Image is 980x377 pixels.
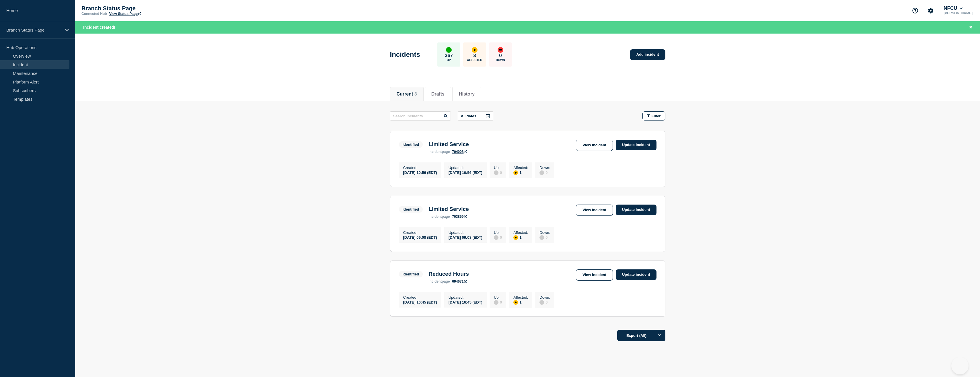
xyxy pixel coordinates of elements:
div: disabled [494,235,498,240]
div: 0 [494,235,502,240]
p: 3 [473,53,476,59]
div: [DATE] 10:56 (EDT) [403,170,437,175]
div: disabled [539,170,544,175]
button: NFCU [942,5,964,11]
span: Identified [399,271,423,277]
a: 703859 [452,215,467,219]
div: affected [472,47,478,53]
div: affected [513,235,518,240]
button: Support [909,5,921,17]
span: incident [428,150,442,154]
p: Updated : [449,295,482,300]
div: [DATE] 16:45 (EDT) [403,300,437,304]
a: 704008 [452,150,467,154]
div: disabled [494,300,498,305]
span: Filter [652,114,661,118]
div: disabled [539,235,544,240]
button: Options [654,330,665,341]
iframe: Help Scout Beacon - Open [951,357,969,374]
p: Up : [494,230,502,235]
a: View incident [576,140,613,151]
p: Updated : [449,166,482,170]
div: 0 [494,300,502,305]
p: Up : [494,166,502,170]
div: down [498,47,503,53]
p: page [428,215,450,219]
p: Up [447,59,451,62]
div: 0 [494,170,502,175]
button: Export (All) [617,330,665,341]
p: [PERSON_NAME] [942,11,974,15]
p: Connected Hub [81,12,107,16]
p: All dates [461,114,476,118]
div: 1 [513,170,528,175]
p: Branch Status Page [6,28,61,32]
a: View incident [576,269,613,281]
div: disabled [494,170,498,175]
p: page [428,279,450,283]
p: Branch Status Page [81,5,196,12]
span: Identified [399,141,423,148]
span: incident [428,215,442,219]
button: All dates [458,111,493,121]
p: 0 [499,53,502,59]
div: affected [513,170,518,175]
button: Filter [642,111,665,121]
a: View incident [576,205,613,216]
span: Identified [399,206,423,213]
div: [DATE] 16:45 (EDT) [449,300,482,304]
span: 3 [414,92,417,96]
p: Affected : [513,295,528,300]
p: Down [496,59,505,62]
button: Current 3 [397,92,417,97]
a: View Status Page [109,12,141,16]
h3: Limited Service [428,141,469,147]
input: Search incidents [390,111,451,121]
p: Created : [403,166,437,170]
div: 1 [513,300,528,305]
p: Down : [539,295,550,300]
div: [DATE] 10:56 (EDT) [449,170,482,175]
a: 694671 [452,279,467,283]
div: affected [513,300,518,305]
p: Down : [539,166,550,170]
p: 367 [445,53,453,59]
span: Incident created! [83,25,115,30]
a: Update incident [616,140,656,150]
span: incident [428,279,442,283]
h3: Reduced Hours [428,271,469,277]
p: Created : [403,230,437,235]
button: Drafts [431,92,445,97]
p: Down : [539,230,550,235]
button: History [459,92,475,97]
a: Update incident [616,269,656,280]
h1: Incidents [390,50,420,59]
p: Affected [467,59,482,62]
div: [DATE] 09:08 (EDT) [449,235,482,240]
button: Account settings [925,5,937,17]
a: Update incident [616,205,656,215]
div: [DATE] 09:08 (EDT) [403,235,437,240]
div: 1 [513,235,528,240]
div: 0 [539,235,550,240]
div: 0 [539,170,550,175]
p: Affected : [513,230,528,235]
p: page [428,150,450,154]
button: Close banner [967,24,974,31]
div: 0 [539,300,550,305]
p: Up : [494,295,502,300]
a: Add incident [630,49,665,60]
div: up [446,47,452,53]
p: Updated : [449,230,482,235]
div: disabled [539,300,544,305]
h3: Limited Service [428,206,469,212]
p: Created : [403,295,437,300]
p: Affected : [513,166,528,170]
